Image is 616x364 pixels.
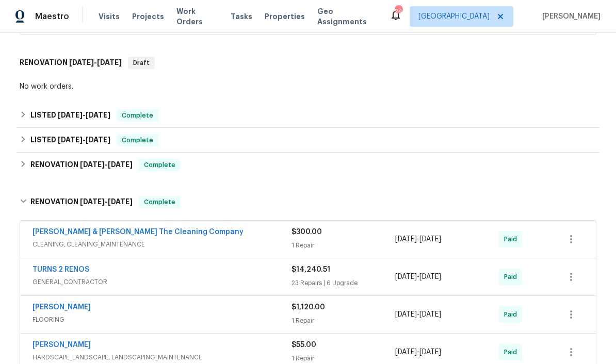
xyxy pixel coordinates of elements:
span: Geo Assignments [317,6,377,27]
div: 1 Repair [291,316,395,326]
h6: LISTED [30,109,110,122]
span: [DATE] [86,111,110,119]
span: FLOORING [33,315,291,325]
span: Tasks [231,13,252,20]
span: - [80,198,133,205]
div: RENOVATION [DATE]-[DATE]Draft [17,46,599,79]
span: [DATE] [97,59,122,66]
div: 1 Repair [291,353,395,363]
span: $1,120.00 [291,304,325,311]
span: [DATE] [86,136,110,143]
h6: LISTED [30,134,110,146]
span: - [58,136,110,143]
span: [DATE] [395,349,417,356]
span: [DATE] [108,161,133,168]
span: Maestro [35,11,69,22]
span: Paid [504,347,521,357]
span: CLEANING, CLEANING_MAINTENANCE [33,239,291,250]
span: - [395,309,441,320]
span: GENERAL_CONTRACTOR [33,277,291,287]
a: [PERSON_NAME] [33,304,91,311]
span: - [69,59,122,66]
span: [DATE] [419,311,441,318]
span: $300.00 [291,228,322,236]
span: [DATE] [395,273,417,280]
span: - [395,347,441,357]
span: HARDSCAPE_LANDSCAPE, LANDSCAPING_MAINTENANCE [33,352,291,362]
span: $55.00 [291,341,316,349]
h6: RENOVATION [30,159,133,171]
span: [DATE] [80,161,105,168]
span: [DATE] [58,111,83,119]
span: Paid [504,272,521,282]
span: [GEOGRAPHIC_DATA] [418,11,490,22]
span: Work Orders [176,6,218,27]
div: No work orders. [20,81,596,92]
span: [DATE] [395,311,417,318]
span: [DATE] [69,59,94,66]
span: [DATE] [395,236,417,243]
span: - [80,161,133,168]
span: Paid [504,309,521,320]
div: RENOVATION [DATE]-[DATE]Complete [17,186,599,219]
span: Complete [118,135,157,145]
div: 1 Repair [291,240,395,251]
div: RENOVATION [DATE]-[DATE]Complete [17,153,599,177]
span: [PERSON_NAME] [538,11,601,22]
div: 23 Repairs | 6 Upgrade [291,278,395,288]
span: [DATE] [419,236,441,243]
span: Paid [504,234,521,244]
span: Complete [140,160,180,170]
span: Complete [140,197,180,207]
span: $14,240.51 [291,266,330,273]
a: [PERSON_NAME] & [PERSON_NAME] The Cleaning Company [33,228,244,236]
div: 24 [395,6,402,16]
span: [DATE] [80,198,105,205]
span: [DATE] [419,273,441,280]
h6: RENOVATION [30,196,133,208]
span: - [395,234,441,244]
a: TURNS 2 RENOS [33,266,89,273]
span: Properties [265,11,305,22]
span: Complete [118,110,157,121]
span: [DATE] [108,198,133,205]
span: Visits [99,11,120,22]
span: - [58,111,110,119]
span: [DATE] [419,349,441,356]
span: Draft [129,58,154,68]
a: [PERSON_NAME] [33,341,91,349]
div: LISTED [DATE]-[DATE]Complete [17,128,599,153]
h6: RENOVATION [20,57,122,69]
span: [DATE] [58,136,83,143]
span: - [395,272,441,282]
span: Projects [132,11,164,22]
div: LISTED [DATE]-[DATE]Complete [17,103,599,128]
